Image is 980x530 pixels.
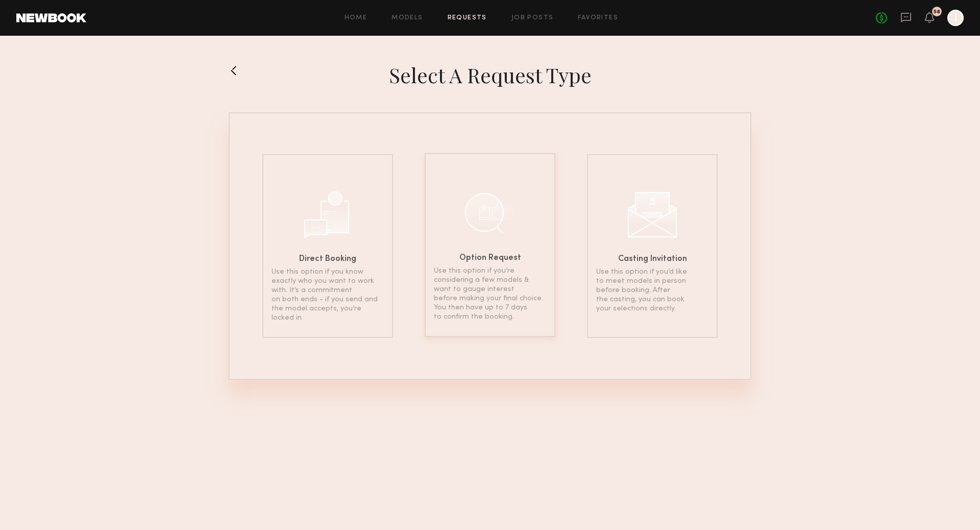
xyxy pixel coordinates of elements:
h6: Casting Invitation [618,255,687,263]
a: Favorites [578,15,618,21]
p: Use this option if you’d like to meet models in person before booking. After the casting, you can... [596,268,708,314]
div: 58 [934,9,940,15]
a: Job Posts [511,15,554,21]
a: Home [345,15,367,21]
h6: Direct Booking [299,255,356,263]
a: Option RequestUse this option if you’re considering a few models & want to gauge interest before ... [425,154,555,338]
a: I [947,10,964,26]
p: Use this option if you’re considering a few models & want to gauge interest before making your fi... [434,267,546,322]
a: Direct BookingUse this option if you know exactly who you want to work with. It’s a commitment on... [262,154,393,338]
a: Casting InvitationUse this option if you’d like to meet models in person before booking. After th... [587,154,718,338]
p: Use this option if you know exactly who you want to work with. It’s a commitment on both ends - i... [272,268,384,323]
a: Models [391,15,423,21]
h1: Select a Request Type [389,62,592,88]
a: Requests [448,15,487,21]
h6: Option Request [459,254,521,262]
